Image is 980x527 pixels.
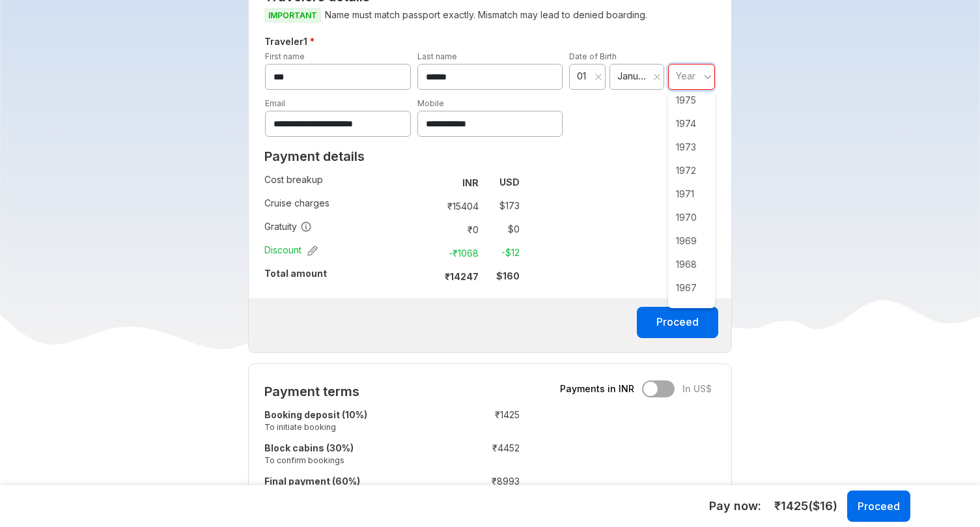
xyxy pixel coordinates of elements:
[445,271,479,282] strong: ₹ 14247
[265,51,305,61] label: First name
[668,182,715,206] span: 1971
[668,229,715,253] span: 1969
[484,244,520,262] td: -$ 12
[484,220,520,238] td: $ 0
[423,241,429,264] td: :
[417,98,444,108] label: Mobile
[264,421,436,433] small: To initiate booking
[668,253,715,276] span: 1968
[496,270,520,281] strong: $ 160
[668,159,715,182] span: 1972
[668,206,715,229] span: 1970
[676,70,695,81] span: Year
[264,194,423,218] td: Cruise charges
[682,382,712,395] span: In US$
[264,149,520,164] h2: Payment details
[560,382,634,395] span: Payments in INR
[429,220,484,238] td: ₹ 0
[265,98,285,108] label: Email
[423,171,429,194] td: :
[264,171,423,194] td: Cost breakup
[709,498,761,514] h5: Pay now:
[637,307,718,338] button: Proceed
[653,73,661,81] svg: close
[617,70,648,83] span: January
[668,276,715,300] span: 1967
[668,112,715,135] span: 1974
[595,73,602,81] svg: close
[262,34,718,50] h5: Traveler 1
[264,7,716,23] p: Name must match passport exactly. Mismatch may lead to denied boarding.
[429,197,484,215] td: ₹ 15404
[442,439,520,472] td: ₹ 4452
[499,177,520,188] strong: USD
[417,51,457,61] label: Last name
[423,264,429,288] td: :
[577,70,591,83] span: 01
[442,472,520,506] td: ₹ 8993
[436,406,442,439] td: :
[264,384,520,399] h2: Payment terms
[653,70,661,83] button: Clear
[704,70,712,83] svg: angle down
[847,491,910,522] button: Proceed
[668,89,715,112] span: 1975
[436,439,442,472] td: :
[595,70,602,83] button: Clear
[264,268,327,279] strong: Total amount
[462,177,479,188] strong: INR
[442,406,520,439] td: ₹ 1425
[423,218,429,241] td: :
[264,455,436,466] small: To confirm bookings
[264,442,354,453] strong: Block cabins (30%)
[264,409,367,420] strong: Booking deposit (10%)
[774,498,837,515] span: ₹ 1425 ($ 16 )
[668,135,715,159] span: 1973
[264,8,321,23] span: IMPORTANT
[264,244,318,257] span: Discount
[569,51,617,61] label: Date of Birth
[264,220,312,233] span: Gratuity
[423,194,429,218] td: :
[264,476,360,487] strong: Final payment (60%)
[436,472,442,506] td: :
[429,244,484,262] td: -₹ 1068
[668,300,715,323] span: 1966
[484,197,520,215] td: $ 173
